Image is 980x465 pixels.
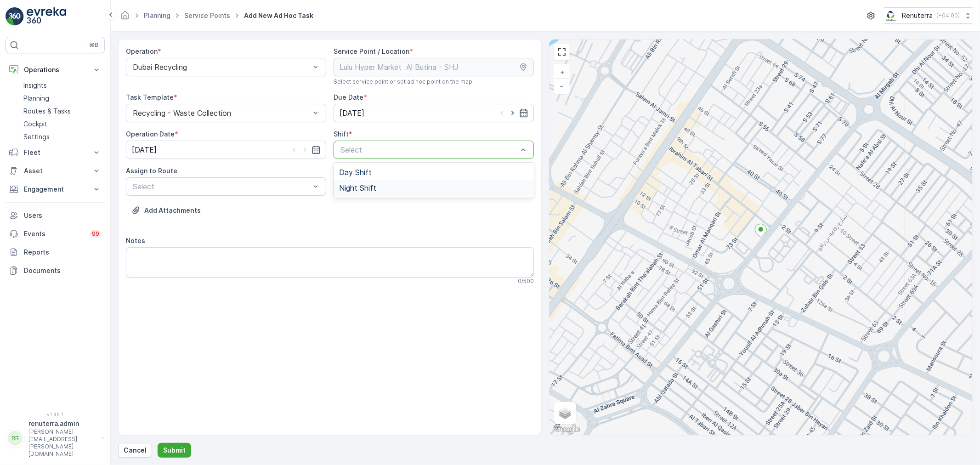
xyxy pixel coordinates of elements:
[339,184,376,192] span: Night Shift
[144,206,201,215] p: Add Attachments
[20,92,105,105] a: Planning
[936,12,960,19] p: ( +04:00 )
[144,11,170,19] a: Planning
[902,11,933,20] p: Renuterra
[24,229,85,238] p: Events
[118,443,152,458] button: Cancel
[518,278,534,285] p: 0 / 500
[242,11,315,20] span: Add New Ad Hoc Task
[23,94,49,103] p: Planning
[6,61,105,79] button: Operations
[555,45,569,59] a: View Fullscreen
[184,11,230,19] a: Service Points
[6,225,105,243] a: Events99
[126,47,158,55] label: Operation
[24,248,101,257] p: Reports
[334,78,474,85] span: Select service point or set ad hoc point on the map.
[6,143,105,162] button: Fleet
[6,206,105,225] a: Users
[334,58,534,76] input: Lulu Hyper Market Al Butina - SHJ
[126,130,175,138] label: Operation Date
[552,423,582,435] a: Open this area in Google Maps (opens a new window)
[24,148,86,157] p: Fleet
[340,144,518,155] p: Select
[20,118,105,130] a: Cockpit
[560,68,564,76] span: +
[6,180,105,198] button: Engagement
[158,443,191,458] button: Submit
[24,266,101,275] p: Documents
[334,130,349,138] label: Shift
[8,431,23,446] div: RR
[334,104,534,122] input: dd/mm/yyyy
[24,211,101,220] p: Users
[133,181,310,192] p: Select
[124,446,147,455] p: Cancel
[552,423,582,435] img: Google
[126,167,177,175] label: Assign to Route
[23,107,71,116] p: Routes & Tasks
[6,412,105,417] span: v 1.48.1
[120,14,130,22] a: Homepage
[24,185,86,194] p: Engagement
[884,11,898,21] img: Screenshot_2024-07-26_at_13.33.01.png
[20,130,105,143] a: Settings
[334,47,409,55] label: Service Point / Location
[6,419,105,458] button: RRrenuterra.admin[PERSON_NAME][EMAIL_ADDRESS][PERSON_NAME][DOMAIN_NAME]
[23,132,50,142] p: Settings
[334,93,363,101] label: Due Date
[6,162,105,180] button: Asset
[20,79,105,92] a: Insights
[126,237,145,244] label: Notes
[23,119,47,129] p: Cockpit
[6,261,105,280] a: Documents
[339,168,372,176] span: Day Shift
[24,166,86,176] p: Asset
[555,65,569,79] a: Zoom In
[28,428,97,458] p: [PERSON_NAME][EMAIL_ADDRESS][PERSON_NAME][DOMAIN_NAME]
[6,7,24,26] img: logo
[126,93,174,101] label: Task Template
[92,230,99,238] p: 99
[27,7,66,26] img: logo_light-DOdMpM7g.png
[20,105,105,118] a: Routes & Tasks
[28,419,97,428] p: renuterra.admin
[24,65,86,74] p: Operations
[884,7,973,24] button: Renuterra(+04:00)
[126,141,326,159] input: dd/mm/yyyy
[555,403,575,423] a: Layers
[89,41,98,49] p: ⌘B
[555,79,569,93] a: Zoom Out
[163,446,186,455] p: Submit
[126,203,206,218] button: Upload File
[560,82,565,90] span: −
[6,243,105,261] a: Reports
[23,81,47,90] p: Insights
